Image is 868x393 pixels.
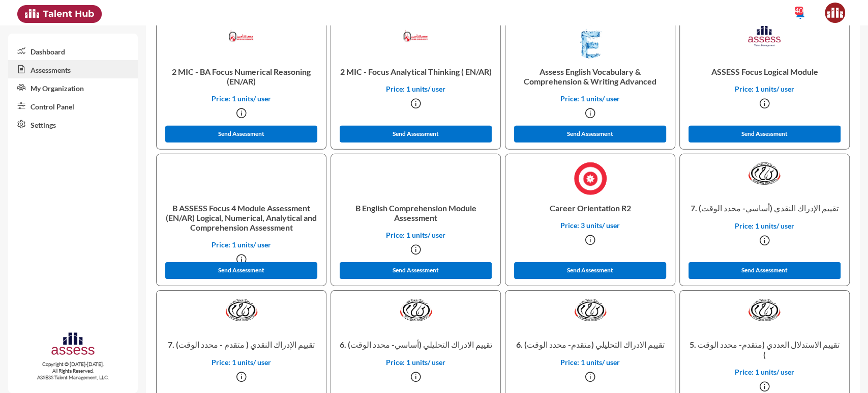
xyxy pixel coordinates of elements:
[8,97,138,115] a: Control Panel
[514,195,667,221] p: Career Orientation R2
[8,78,138,97] a: My Organization
[794,8,806,20] mat-icon: notifications
[688,59,841,85] p: ASSESS Focus Logical Module
[8,42,138,60] a: Dashboard
[339,85,492,93] p: Price: 1 units/ user
[514,126,667,143] button: Send Assessment
[165,94,318,103] p: Price: 1 units/ user
[339,59,492,85] p: 2 MIC - Focus Analytical Thinking ( EN/AR)
[165,262,318,279] button: Send Assessment
[340,126,492,143] button: Send Assessment
[689,262,841,279] button: Send Assessment
[8,60,138,78] a: Assessments
[795,7,803,15] div: 40
[339,231,492,239] p: Price: 1 units/ user
[688,368,841,376] p: Price: 1 units/ user
[514,262,667,279] button: Send Assessment
[688,195,841,221] p: 7. تقييم الإدراك النقدي (أساسي- محدد الوقت)
[165,358,318,367] p: Price: 1 units/ user
[165,195,318,240] p: B ASSESS Focus 4 Module Assessment (EN/AR) Logical, Numerical, Analytical and Comprehension Asses...
[50,331,96,359] img: assesscompany-logo.png
[514,358,667,367] p: Price: 1 units/ user
[339,195,492,231] p: B English Comprehension Module Assessment
[689,126,841,143] button: Send Assessment
[165,331,318,358] p: 7. تقييم الإدراك النقدي ( متقدم - محدد الوقت)
[688,331,841,368] p: 5. تقييم الاستدلال العددي (متقدم- محدد الوقت )
[8,361,138,381] p: Copyright © [DATE]-[DATE]. All Rights Reserved. ASSESS Talent Management, LLC.
[514,59,667,94] p: Assess English Vocabulary & Comprehension & Writing Advanced
[514,221,667,230] p: Price: 3 units/ user
[165,126,318,143] button: Send Assessment
[514,331,667,358] p: 6. تقييم الادراك التحليلي (متقدم- محدد الوقت)
[514,94,667,103] p: Price: 1 units/ user
[688,221,841,230] p: Price: 1 units/ user
[340,262,492,279] button: Send Assessment
[339,358,492,367] p: Price: 1 units/ user
[165,59,318,94] p: 2 MIC - BA Focus Numerical Reasoning (EN/AR)
[339,331,492,358] p: 6. تقييم الادراك التحليلي (أساسي- محدد الوقت)
[8,115,138,133] a: Settings
[165,240,318,249] p: Price: 1 units/ user
[688,85,841,93] p: Price: 1 units/ user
